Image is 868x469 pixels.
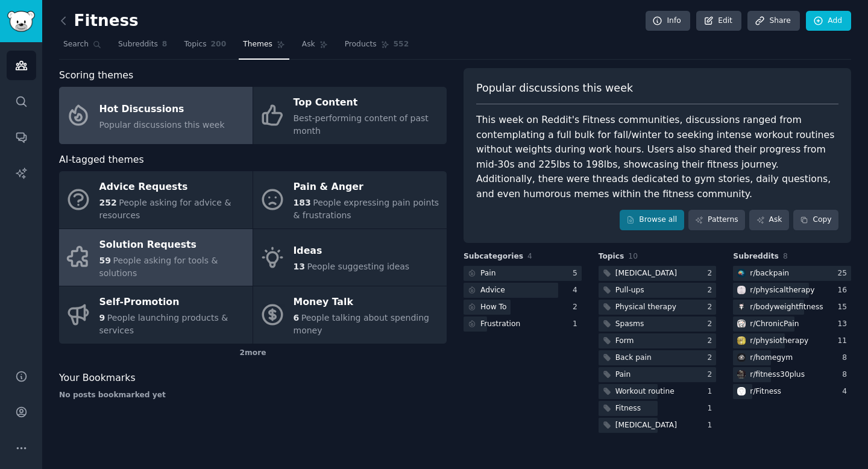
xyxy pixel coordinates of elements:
[737,319,746,328] img: ChronicPain
[480,285,505,296] div: Advice
[184,39,206,50] span: Topics
[708,319,717,330] div: 2
[480,302,507,313] div: How To
[464,266,582,281] a: Pain5
[59,68,133,83] span: Scoring themes
[253,286,447,344] a: Money Talk6People talking about spending money
[599,333,717,348] a: Form2
[708,370,717,380] div: 2
[615,285,644,296] div: Pull-ups
[837,302,851,313] div: 15
[842,370,851,380] div: 8
[7,11,35,32] img: GummySearch logo
[737,269,746,277] img: backpain
[733,384,851,399] a: Fitnessr/Fitness4
[243,39,272,50] span: Themes
[59,35,105,60] a: Search
[599,350,717,365] a: Back pain2
[708,353,717,364] div: 2
[162,39,168,50] span: 8
[341,35,413,60] a: Products552
[733,316,851,332] a: ChronicPainr/ChronicPain13
[99,99,225,119] div: Hot Discussions
[59,286,253,344] a: Self-Promotion9People launching products & services
[615,370,631,380] div: Pain
[294,198,439,220] span: People expressing pain points & frustrations
[750,353,793,364] div: r/ homegym
[99,293,247,312] div: Self-Promotion
[63,39,89,50] span: Search
[733,251,779,262] span: Subreddits
[615,336,634,347] div: Form
[708,420,717,431] div: 1
[708,386,717,397] div: 1
[783,252,788,260] span: 8
[806,11,851,31] a: Add
[747,11,799,31] a: Share
[294,313,429,335] span: People talking about spending money
[615,353,652,364] div: Back pain
[253,171,447,228] a: Pain & Anger183People expressing pain points & frustrations
[302,39,315,50] span: Ask
[253,229,447,286] a: Ideas13People suggesting ideas
[480,268,496,279] div: Pain
[599,316,717,332] a: Spasms2
[99,313,105,323] span: 9
[750,302,823,313] div: r/ bodyweightfitness
[733,300,851,315] a: bodyweightfitnessr/bodyweightfitness15
[837,336,851,347] div: 11
[294,93,441,113] div: Top Content
[114,35,171,60] a: Subreddits8
[688,210,745,230] a: Patterns
[59,171,253,228] a: Advice Requests252People asking for advice & resources
[59,87,253,144] a: Hot DiscussionsPopular discussions this week
[737,303,746,311] img: bodyweightfitness
[737,336,746,345] img: physiotherapy
[59,153,144,168] span: AI-tagged themes
[294,178,441,197] div: Pain & Anger
[99,198,117,207] span: 252
[620,210,684,230] a: Browse all
[708,403,717,414] div: 1
[708,285,717,296] div: 2
[99,256,111,265] span: 59
[737,286,746,294] img: physicaltherapy
[599,251,624,262] span: Topics
[628,252,638,260] span: 10
[737,353,746,362] img: homegym
[298,35,332,60] a: Ask
[646,11,690,31] a: Info
[837,285,851,296] div: 16
[615,403,641,414] div: Fitness
[464,300,582,315] a: How To2
[59,11,139,31] h2: Fitness
[733,283,851,298] a: physicaltherapyr/physicaltherapy16
[573,285,582,296] div: 4
[211,39,227,50] span: 200
[837,268,851,279] div: 25
[99,120,225,130] span: Popular discussions this week
[527,252,532,260] span: 4
[294,242,410,261] div: Ideas
[99,256,218,278] span: People asking for tools & solutions
[615,319,644,330] div: Spasms
[59,390,447,401] div: No posts bookmarked yet
[842,353,851,364] div: 8
[99,313,228,335] span: People launching products & services
[750,386,781,397] div: r/ Fitness
[180,35,230,60] a: Topics200
[737,387,746,395] img: Fitness
[573,302,582,313] div: 2
[615,420,677,431] div: [MEDICAL_DATA]
[750,268,789,279] div: r/ backpain
[59,371,136,386] span: Your Bookmarks
[99,178,247,197] div: Advice Requests
[294,293,441,312] div: Money Talk
[733,266,851,281] a: backpainr/backpain25
[476,81,633,96] span: Popular discussions this week
[599,283,717,298] a: Pull-ups2
[573,268,582,279] div: 5
[239,35,289,60] a: Themes
[733,367,851,382] a: fitness30plusr/fitness30plus8
[708,302,717,313] div: 2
